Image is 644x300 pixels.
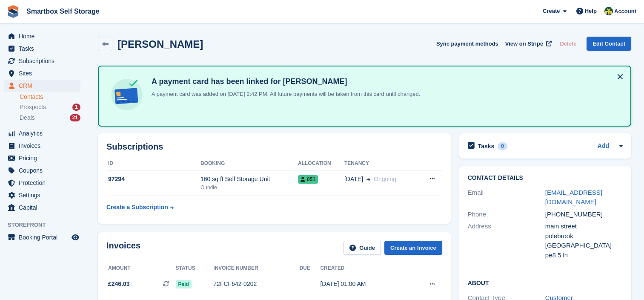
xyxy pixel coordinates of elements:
[20,103,46,111] span: Prospects
[20,103,80,112] a: Prospects 1
[543,7,560,15] span: Create
[213,262,299,275] th: Invoice number
[176,280,192,288] span: Paid
[19,43,70,55] span: Tasks
[343,241,381,255] a: Guide
[106,203,168,212] div: Create a Subscription
[19,177,70,189] span: Protection
[300,262,321,275] th: Due
[478,142,495,150] h2: Tasks
[545,222,623,231] div: main street
[468,175,623,182] h2: Contact Details
[4,140,80,152] a: menu
[19,152,70,164] span: Pricing
[213,280,299,288] div: 72FCF642-0202
[4,55,80,67] a: menu
[4,30,80,42] a: menu
[106,199,174,215] a: Create a Subscription
[20,113,80,122] a: Deals 21
[598,141,609,151] a: Add
[4,202,80,213] a: menu
[545,189,602,206] a: [EMAIL_ADDRESS][DOMAIN_NAME]
[498,142,507,150] div: 0
[320,280,408,288] div: [DATE] 01:00 AM
[4,189,80,201] a: menu
[176,262,214,275] th: Status
[545,241,623,251] div: [GEOGRAPHIC_DATA]
[556,37,580,51] button: Delete
[436,37,498,51] button: Sync payment methods
[614,7,636,16] span: Account
[298,175,318,184] span: 051
[468,278,623,287] h2: About
[545,231,623,241] div: polebrook
[298,157,344,170] th: Allocation
[200,184,298,191] div: Oundle
[20,93,80,101] a: Contacts
[106,175,200,184] div: 97294
[585,7,597,15] span: Help
[7,5,20,18] img: stora-icon-8386f47178a22dfd0bd8f6a31ec36ba5ce8667c1dd55bd0f319d3a0aa187defe.svg
[604,7,613,15] img: Faye Hammond
[545,251,623,260] div: pe8 5 ln
[19,231,70,243] span: Booking Portal
[4,43,80,55] a: menu
[4,67,80,79] a: menu
[19,55,70,67] span: Subscriptions
[108,280,130,288] span: £246.03
[106,157,200,170] th: ID
[502,37,553,51] a: View on Stripe
[374,176,396,182] span: Ongoing
[117,38,203,50] h2: [PERSON_NAME]
[4,152,80,164] a: menu
[200,175,298,184] div: 160 sq ft Self Storage Unit
[148,90,420,98] p: A payment card was added on [DATE] 2:42 PM. All future payments will be taken from this card unti...
[19,127,70,139] span: Analytics
[19,202,70,213] span: Capital
[19,164,70,176] span: Coupons
[505,40,543,48] span: View on Stripe
[4,80,80,92] a: menu
[106,262,176,275] th: Amount
[344,175,363,184] span: [DATE]
[468,188,545,207] div: Email
[20,114,35,122] span: Deals
[148,77,420,87] h4: A payment card has been linked for [PERSON_NAME]
[200,157,298,170] th: Booking
[109,77,145,112] img: card-linked-ebf98d0992dc2aeb22e95c0e3c79077019eb2392cfd83c6a337811c24bc77127.svg
[19,67,70,79] span: Sites
[70,114,80,121] div: 21
[106,142,442,152] h2: Subscriptions
[23,4,103,18] a: Smartbox Self Storage
[320,262,408,275] th: Created
[8,221,85,229] span: Storefront
[19,140,70,152] span: Invoices
[468,222,545,260] div: Address
[4,177,80,189] a: menu
[384,241,442,255] a: Create an Invoice
[545,210,623,219] div: [PHONE_NUMBER]
[4,164,80,176] a: menu
[70,232,80,242] a: Preview store
[468,210,545,219] div: Phone
[106,241,140,255] h2: Invoices
[19,189,70,201] span: Settings
[587,37,631,51] a: Edit Contact
[72,104,80,111] div: 1
[4,127,80,139] a: menu
[4,231,80,243] a: menu
[344,157,417,170] th: Tenancy
[19,80,70,92] span: CRM
[19,30,70,42] span: Home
